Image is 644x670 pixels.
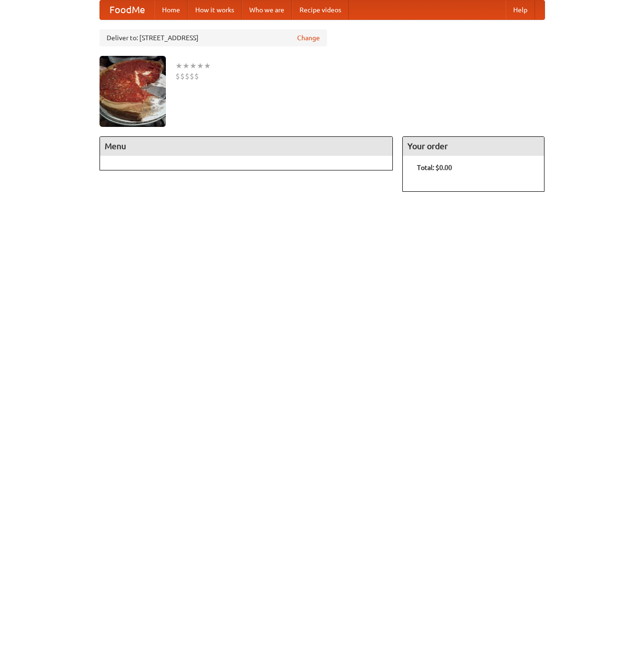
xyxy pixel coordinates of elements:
li: ★ [197,61,204,71]
div: Deliver to: [STREET_ADDRESS] [100,29,327,46]
li: $ [175,71,180,81]
a: Help [506,0,535,19]
li: $ [194,71,199,81]
a: Home [154,0,188,19]
h4: Your order [403,137,544,156]
img: angular.jpg [100,56,166,127]
a: Change [297,33,320,43]
li: ★ [190,61,197,71]
li: ★ [204,61,211,71]
b: Total: $0.00 [417,164,452,171]
a: FoodMe [100,0,154,19]
h4: Menu [100,137,393,156]
li: ★ [182,61,190,71]
li: ★ [175,61,182,71]
a: How it works [188,0,242,19]
a: Who we are [242,0,292,19]
li: $ [185,71,190,81]
li: $ [190,71,194,81]
li: $ [180,71,185,81]
a: Recipe videos [292,0,349,19]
